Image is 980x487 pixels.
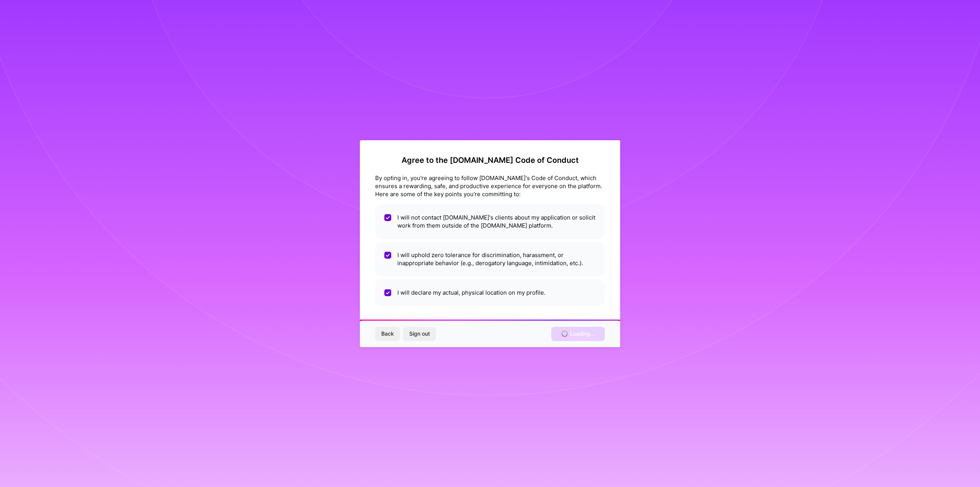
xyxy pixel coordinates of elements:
[375,327,400,341] button: Back
[375,279,605,306] li: I will declare my actual, physical location on my profile.
[375,174,605,198] div: By opting in, you're agreeing to follow [DOMAIN_NAME]'s Code of Conduct, which ensures a rewardin...
[403,327,436,341] button: Sign out
[409,330,430,338] span: Sign out
[381,330,394,338] span: Back
[375,156,605,165] h2: Agree to the [DOMAIN_NAME] Code of Conduct
[375,242,605,276] li: I will uphold zero tolerance for discrimination, harassment, or inappropriate behavior (e.g., der...
[375,204,605,239] li: I will not contact [DOMAIN_NAME]'s clients about my application or solicit work from them outside...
